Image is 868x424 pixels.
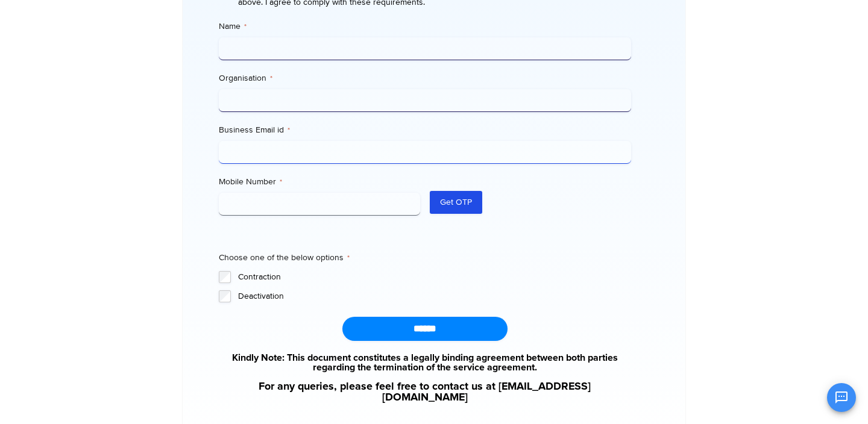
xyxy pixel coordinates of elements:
[827,383,856,412] button: Open chat
[219,20,631,33] label: Name
[219,381,631,403] a: For any queries, please feel free to contact us at [EMAIL_ADDRESS][DOMAIN_NAME]
[238,271,631,283] label: Contraction
[219,252,350,264] legend: Choose one of the below options
[238,290,631,302] label: Deactivation
[219,353,631,372] a: Kindly Note: This document constitutes a legally binding agreement between both parties regarding...
[219,124,631,136] label: Business Email id
[219,176,420,188] label: Mobile Number
[219,72,631,84] label: Organisation
[430,191,482,214] button: Get OTP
